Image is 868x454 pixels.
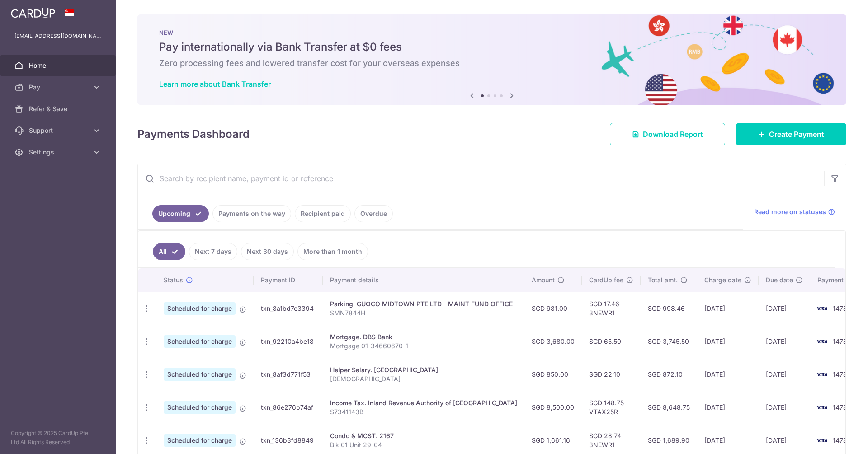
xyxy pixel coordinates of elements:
[152,205,209,222] a: Upcoming
[643,129,703,140] span: Download Report
[610,123,725,145] a: Download Report
[164,302,236,315] span: Scheduled for charge
[254,292,323,325] td: txn_8a1bd7e3394
[29,104,89,113] span: Refer & Save
[29,83,89,92] span: Pay
[769,129,824,140] span: Create Payment
[164,401,236,414] span: Scheduled for charge
[582,292,641,325] td: SGD 17.46 3NEWR1
[330,342,517,351] p: Mortgage 01-34660670-1
[704,276,741,285] span: Charge date
[532,276,555,285] span: Amount
[330,431,517,440] div: Condo & MCST. 2167
[254,391,323,424] td: txn_86e276b74af
[323,268,524,292] th: Payment details
[330,374,517,384] p: [DEMOGRAPHIC_DATA]
[754,207,835,216] a: Read more on statuses
[14,32,101,41] p: [EMAIL_ADDRESS][DOMAIN_NAME]
[524,325,582,358] td: SGD 3,680.00
[330,309,517,318] p: SMN7844H
[697,325,759,358] td: [DATE]
[241,243,294,260] a: Next 30 days
[582,325,641,358] td: SGD 65.50
[754,207,826,216] span: Read more on statuses
[736,123,846,145] a: Create Payment
[295,205,351,222] a: Recipient paid
[697,292,759,325] td: [DATE]
[813,435,831,446] img: Bank Card
[766,276,793,285] span: Due date
[813,303,831,314] img: Bank Card
[813,402,831,413] img: Bank Card
[297,243,368,260] a: More than 1 month
[212,205,291,222] a: Payments on the way
[641,325,697,358] td: SGD 3,745.50
[137,126,250,142] h4: Payments Dashboard
[29,126,89,135] span: Support
[164,368,236,381] span: Scheduled for charge
[641,292,697,325] td: SGD 998.46
[759,292,810,325] td: [DATE]
[254,325,323,358] td: txn_92210a4be18
[159,29,825,36] p: NEW
[164,434,236,447] span: Scheduled for charge
[833,337,847,345] span: 1478
[813,369,831,380] img: Bank Card
[833,370,847,378] span: 1478
[138,164,824,193] input: Search by recipient name, payment id or reference
[524,358,582,391] td: SGD 850.00
[11,7,55,18] img: CardUp
[641,391,697,424] td: SGD 8,648.75
[330,332,517,342] div: Mortgage. DBS Bank
[189,243,237,260] a: Next 7 days
[759,358,810,391] td: [DATE]
[254,358,323,391] td: txn_8af3d771f53
[164,276,183,285] span: Status
[833,436,847,444] span: 1478
[589,276,623,285] span: CardUp fee
[697,358,759,391] td: [DATE]
[697,391,759,424] td: [DATE]
[582,391,641,424] td: SGD 148.75 VTAX25R
[833,403,847,411] span: 1478
[330,407,517,417] p: S7341143B
[833,304,847,312] span: 1478
[164,335,236,348] span: Scheduled for charge
[759,391,810,424] td: [DATE]
[254,268,323,292] th: Payment ID
[813,336,831,347] img: Bank Card
[153,243,185,260] a: All
[159,40,825,54] h5: Pay internationally via Bank Transfer at $0 fees
[159,58,825,69] h6: Zero processing fees and lowered transfer cost for your overseas expenses
[330,440,517,449] p: Blk 01 Unit 29-04
[524,391,582,424] td: SGD 8,500.00
[648,276,678,285] span: Total amt.
[354,205,393,222] a: Overdue
[641,358,697,391] td: SGD 872.10
[524,292,582,325] td: SGD 981.00
[137,14,846,105] img: Bank transfer banner
[582,358,641,391] td: SGD 22.10
[330,398,517,407] div: Income Tax. Inland Revenue Authority of [GEOGRAPHIC_DATA]
[330,300,517,309] div: Parking. GUOCO MIDTOWN PTE LTD - MAINT FUND OFFICE
[759,325,810,358] td: [DATE]
[29,61,89,70] span: Home
[159,80,271,89] a: Learn more about Bank Transfer
[29,148,89,157] span: Settings
[330,365,517,374] div: Helper Salary. [GEOGRAPHIC_DATA]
